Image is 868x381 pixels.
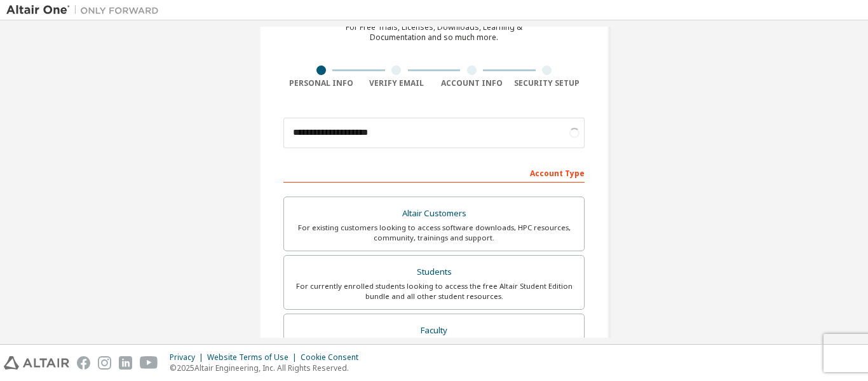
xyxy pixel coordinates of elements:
[6,4,165,17] img: Altair One
[119,356,132,370] img: linkedin.svg
[283,78,359,88] div: Personal Info
[292,263,576,281] div: Students
[301,352,366,363] div: Cookie Consent
[434,78,510,88] div: Account Info
[140,356,158,370] img: youtube.svg
[170,352,207,363] div: Privacy
[207,352,301,363] div: Website Terms of Use
[98,356,111,370] img: instagram.svg
[510,78,585,88] div: Security Setup
[170,363,366,373] p: © 2025 Altair Engineering, Inc. All Rights Reserved.
[359,78,435,88] div: Verify Email
[292,322,576,340] div: Faculty
[77,356,90,370] img: facebook.svg
[4,356,69,370] img: altair_logo.svg
[283,162,585,183] div: Account Type
[292,223,576,243] div: For existing customers looking to access software downloads, HPC resources, community, trainings ...
[292,205,576,223] div: Altair Customers
[292,281,576,301] div: For currently enrolled students looking to access the free Altair Student Edition bundle and all ...
[346,22,522,43] div: For Free Trials, Licenses, Downloads, Learning & Documentation and so much more.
